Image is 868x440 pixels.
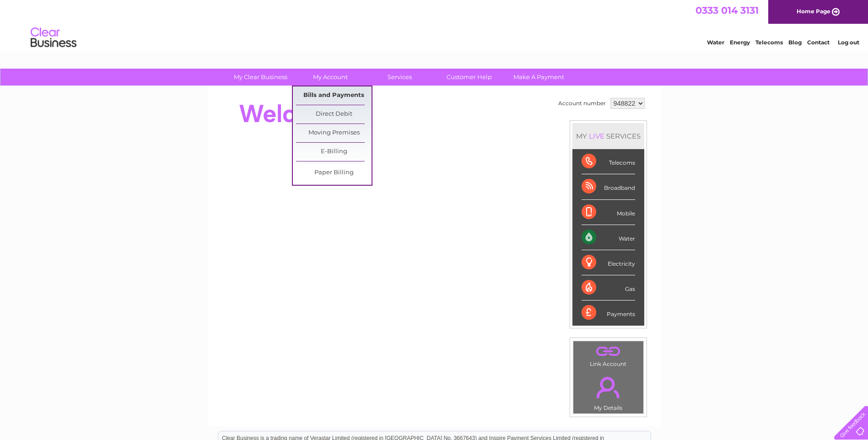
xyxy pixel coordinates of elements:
[223,69,298,86] a: My Clear Business
[573,341,644,370] td: Link Account
[807,39,830,46] a: Contact
[788,39,802,46] a: Blog
[695,5,759,16] a: 0333 014 3131
[292,69,368,86] a: My Account
[501,69,577,86] a: Make A Payment
[582,174,635,199] div: Broadband
[730,39,750,46] a: Energy
[573,369,644,414] td: My Details
[707,39,724,46] a: Water
[296,105,372,123] a: Direct Debit
[582,200,635,225] div: Mobile
[431,69,507,86] a: Customer Help
[582,225,635,250] div: Water
[30,24,77,52] img: logo.png
[556,96,608,111] td: Account number
[218,5,651,44] div: Clear Business is a trading name of Verastar Limited (registered in [GEOGRAPHIC_DATA] No. 3667643...
[296,164,372,182] a: Paper Billing
[582,149,635,174] div: Telecoms
[296,143,372,161] a: E-Billing
[572,123,644,149] div: MY SERVICES
[576,343,641,360] a: .
[582,275,635,300] div: Gas
[838,39,859,46] a: Log out
[576,371,641,403] a: .
[587,132,606,140] div: LIVE
[296,124,372,142] a: Moving Premises
[755,39,783,46] a: Telecoms
[582,300,635,325] div: Payments
[362,69,437,86] a: Services
[582,250,635,275] div: Electricity
[296,86,372,105] a: Bills and Payments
